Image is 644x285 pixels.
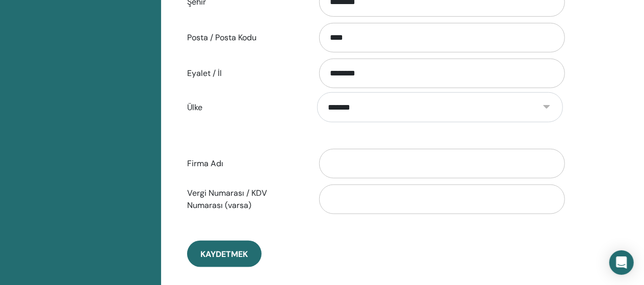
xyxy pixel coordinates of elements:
label: Vergi Numarası / KDV Numarası (varsa) [179,184,310,215]
span: Kaydetmek [200,249,248,260]
div: Open Intercom Messenger [609,250,634,275]
label: Posta / Posta Kodu [179,28,310,47]
button: Kaydetmek [187,241,262,267]
label: Firma Adı [179,154,310,173]
label: Eyalet / İl [179,64,310,83]
label: Ülke [179,98,310,117]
